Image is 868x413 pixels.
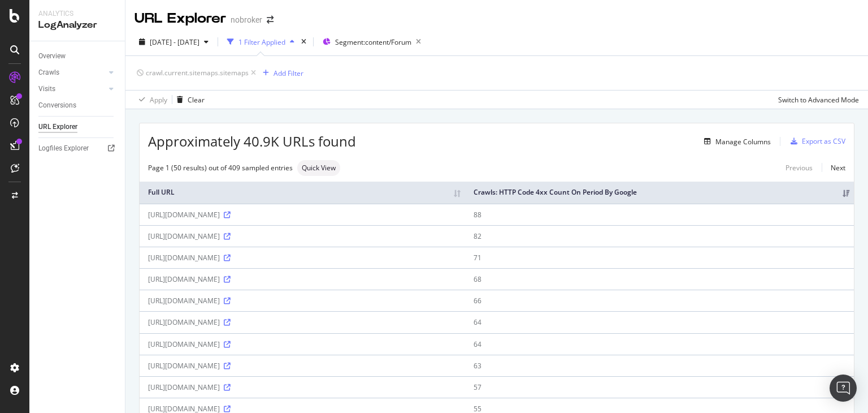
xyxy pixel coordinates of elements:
div: Crawls [38,67,59,79]
a: Logfiles Explorer [38,143,117,154]
button: Add Filter [258,66,303,80]
div: arrow-right-arrow-left [267,16,274,24]
div: Add Filter [274,68,303,78]
button: 1 Filter Applied [223,33,299,51]
div: Manage Columns [715,137,771,147]
button: Apply [134,91,167,109]
div: Overview [38,50,66,62]
button: Segment:content/Forum [318,33,426,51]
div: [URL][DOMAIN_NAME] [148,317,457,327]
a: Crawls [38,67,106,79]
td: 64 [465,311,854,333]
a: Overview [38,50,117,62]
div: URL Explorer [38,121,77,133]
div: neutral label [297,160,340,176]
th: Crawls: HTTP Code 4xx Count On Period By Google: activate to sort column ascending [465,182,854,204]
td: 63 [465,355,854,376]
div: URL Explorer [134,9,226,28]
div: [URL][DOMAIN_NAME] [148,382,457,392]
div: Analytics [38,9,116,19]
div: Switch to Advanced Mode [778,95,859,105]
div: Apply [150,95,167,105]
td: 66 [465,290,854,311]
a: Visits [38,83,106,95]
div: Logfiles Explorer [38,143,89,154]
td: 82 [465,225,854,247]
div: Page 1 (50 results) out of 409 sampled entries [148,163,293,173]
span: [DATE] - [DATE] [150,37,199,47]
span: Segment: content/Forum [335,37,411,47]
a: Next [822,160,845,176]
div: Visits [38,83,55,95]
a: URL Explorer [38,121,117,133]
div: LogAnalyzer [38,19,116,32]
div: Export as CSV [802,136,845,146]
div: Conversions [38,100,76,111]
span: crawl.current.sitemaps.sitemaps [134,68,258,78]
div: [URL][DOMAIN_NAME] [148,253,457,263]
button: Export as CSV [786,132,845,150]
td: 88 [465,204,854,225]
button: Clear [172,91,205,109]
div: [URL][DOMAIN_NAME] [148,274,457,284]
span: Quick View [302,165,336,171]
button: [DATE] - [DATE] [134,33,213,51]
a: Conversions [38,100,117,111]
div: times [299,36,309,48]
td: 64 [465,333,854,355]
button: Manage Columns [700,135,771,148]
div: [URL][DOMAIN_NAME] [148,231,457,241]
div: Open Intercom Messenger [830,375,857,402]
span: Approximately 40.9K URLs found [148,132,356,151]
td: 68 [465,268,854,290]
th: Full URL: activate to sort column ascending [140,182,465,204]
div: [URL][DOMAIN_NAME] [148,296,457,306]
div: nobroker [231,14,262,25]
td: 71 [465,247,854,268]
div: Clear [188,95,205,105]
div: 1 Filter Applied [238,37,285,47]
td: 57 [465,376,854,398]
div: [URL][DOMAIN_NAME] [148,210,457,220]
div: [URL][DOMAIN_NAME] [148,361,457,371]
div: [URL][DOMAIN_NAME] [148,339,457,349]
button: Switch to Advanced Mode [774,91,859,109]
